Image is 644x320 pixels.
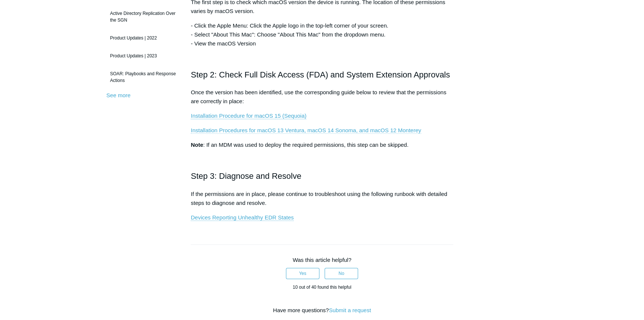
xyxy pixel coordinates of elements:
a: Product Updates | 2022 [106,31,180,45]
a: Product Updates | 2023 [106,49,180,63]
h2: Step 2: Check Full Disk Access (FDA) and System Extension Approvals [191,68,453,81]
span: 10 out of 40 found this helpful [293,285,351,290]
a: Installation Procedure for macOS 15 (Sequoia) [191,113,306,119]
a: SOAR: Playbooks and Response Actions [106,67,180,88]
a: See more [106,92,131,98]
p: : If an MDM was used to deploy the required permissions, this step can be skipped. [191,140,453,149]
p: Once the version has been identified, use the corresponding guide below to review that the permis... [191,88,453,106]
p: If the permissions are in place, please continue to troubleshoot using the following runbook with... [191,190,453,207]
div: Have more questions? [191,306,453,315]
p: - Click the Apple Menu: Click the Apple logo in the top-left corner of your screen. - Select "Abo... [191,21,453,48]
a: Installation Procedures for macOS 13 Ventura, macOS 14 Sonoma, and macOS 12 Monterey [191,127,421,134]
span: Was this article helpful? [293,257,351,263]
a: Devices Reporting Unhealthy EDR States [191,214,294,221]
strong: Note [191,142,203,148]
a: Active Directory Replication Over the SGN [106,6,180,27]
h2: Step 3: Diagnose and Resolve [191,169,453,183]
button: This article was helpful [286,268,319,279]
a: Submit a request [329,307,371,313]
button: This article was not helpful [325,268,358,279]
